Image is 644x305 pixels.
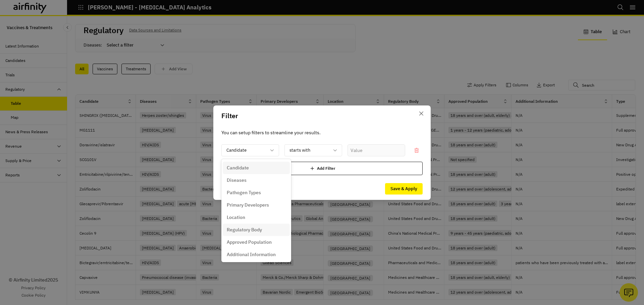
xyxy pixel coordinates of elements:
[227,239,272,246] p: Approved Population
[416,108,427,119] button: Close
[385,183,423,195] button: Save & Apply
[227,189,261,196] p: Pathogen Types
[227,214,245,221] p: Location
[227,251,276,258] p: Additional Information
[347,144,405,156] input: Value
[213,105,431,126] header: Filter
[221,162,423,175] div: Add Filter
[227,177,247,184] p: Diseases
[227,202,269,209] p: Primary Developers
[227,226,262,233] p: Regulatory Body
[221,129,423,136] p: You can setup filters to streamline your results.
[227,164,249,171] p: Candidate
